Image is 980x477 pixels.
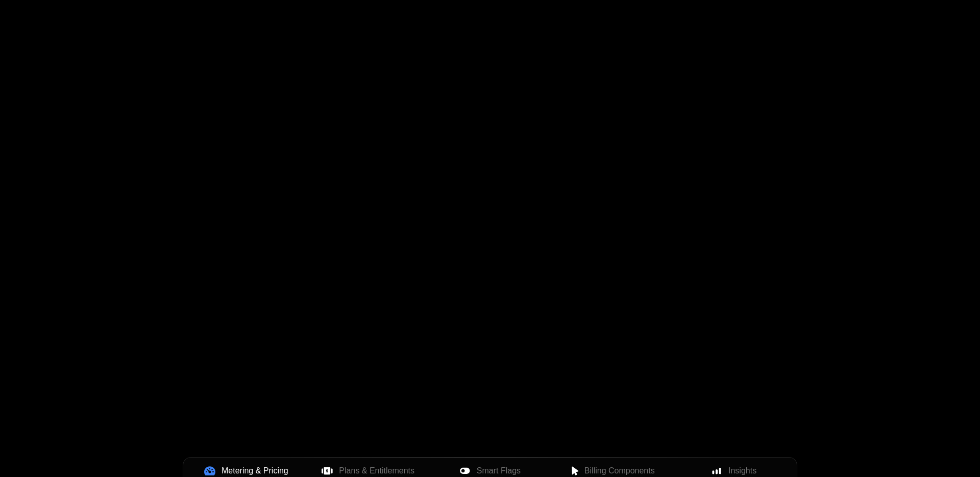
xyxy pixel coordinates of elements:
[339,465,414,477] span: Plans & Entitlements
[584,465,655,477] span: Billing Components
[222,465,288,477] span: Metering & Pricing
[477,465,521,477] span: Smart Flags
[728,465,756,477] span: Insights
